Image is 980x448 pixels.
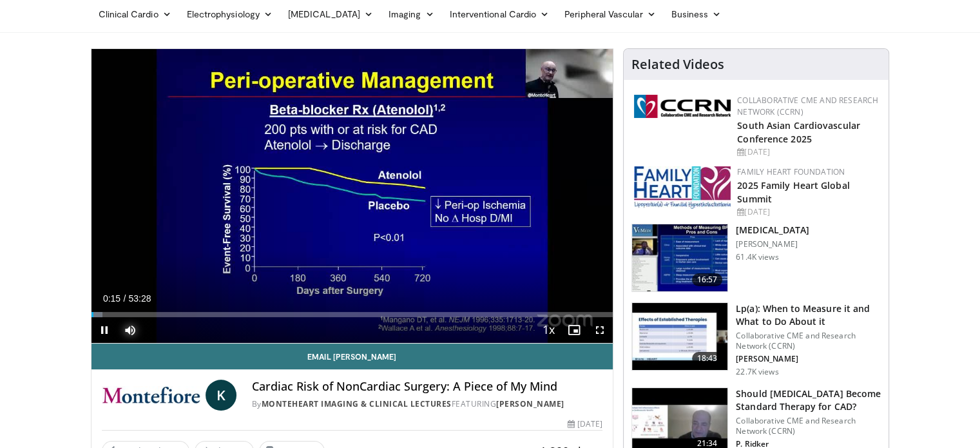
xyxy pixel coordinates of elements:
[442,1,557,27] a: Interventional Cardio
[692,352,723,365] span: 18:43
[91,344,613,369] a: Email [PERSON_NAME]
[280,1,381,27] a: [MEDICAL_DATA]
[737,119,860,145] a: South Asian Cardiovascular Conference 2025
[736,239,809,249] p: [PERSON_NAME]
[736,331,881,351] p: Collaborative CME and Research Network (CCRN)
[568,418,602,430] div: [DATE]
[381,1,442,27] a: Imaging
[91,317,117,343] button: Pause
[91,49,613,344] video-js: Video Player
[631,302,881,377] a: 18:43 Lp(a): When to Measure it and What to Do About it Collaborative CME and Research Network (C...
[206,380,236,411] a: K
[737,206,878,218] div: [DATE]
[91,1,179,27] a: Clinical Cardio
[736,387,881,413] h3: Should [MEDICAL_DATA] Become Standard Therapy for CAD?
[634,166,731,209] img: 96363db5-6b1b-407f-974b-715268b29f70.jpeg.150x105_q85_autocrop_double_scale_upscale_version-0.2.jpg
[631,224,881,292] a: 16:57 [MEDICAL_DATA] [PERSON_NAME] 61.4K views
[124,293,126,304] span: /
[179,1,280,27] a: Electrophysiology
[103,293,120,304] span: 0:15
[535,317,561,343] button: Playback Rate
[561,317,587,343] button: Enable picture-in-picture mode
[252,380,602,394] h4: Cardiac Risk of NonCardiac Surgery: A Piece of My Mind
[117,317,143,343] button: Mute
[737,166,845,177] a: Family Heart Foundation
[736,302,881,328] h3: Lp(a): When to Measure it and What to Do About it
[631,57,724,72] h4: Related Videos
[736,224,809,237] h3: [MEDICAL_DATA]
[632,303,727,370] img: 7a20132b-96bf-405a-bedd-783937203c38.150x105_q85_crop-smart_upscale.jpg
[736,367,778,377] p: 22.7K views
[262,398,452,409] a: MonteHeart Imaging & Clinical Lectures
[736,354,881,364] p: [PERSON_NAME]
[557,1,663,27] a: Peripheral Vascular
[496,398,564,409] a: [PERSON_NAME]
[737,179,849,205] a: 2025 Family Heart Global Summit
[737,95,878,117] a: Collaborative CME and Research Network (CCRN)
[632,224,727,291] img: a92b9a22-396b-4790-a2bb-5028b5f4e720.150x105_q85_crop-smart_upscale.jpg
[736,252,778,262] p: 61.4K views
[634,95,731,118] img: a04ee3ba-8487-4636-b0fb-5e8d268f3737.png.150x105_q85_autocrop_double_scale_upscale_version-0.2.png
[737,146,878,158] div: [DATE]
[587,317,613,343] button: Fullscreen
[252,398,602,410] div: By FEATURING
[128,293,151,304] span: 53:28
[736,416,881,436] p: Collaborative CME and Research Network (CCRN)
[102,380,200,411] img: MonteHeart Imaging & Clinical Lectures
[664,1,729,27] a: Business
[91,312,613,317] div: Progress Bar
[692,273,723,286] span: 16:57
